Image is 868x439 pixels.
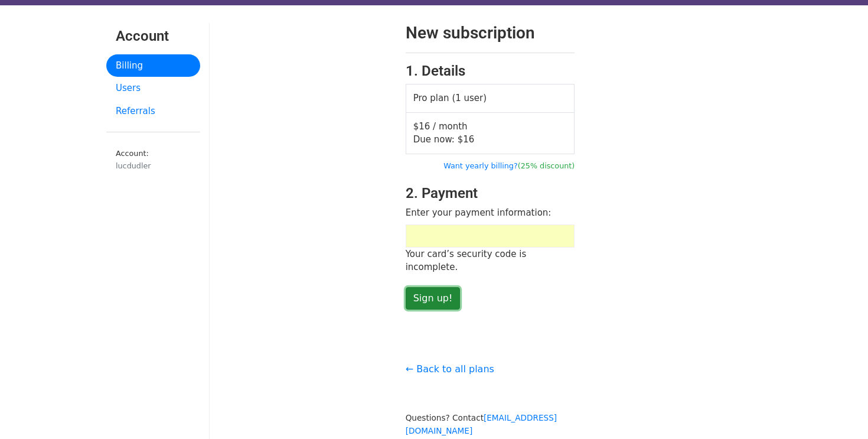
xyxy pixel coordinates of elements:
label: Enter your payment information: [406,206,552,220]
h3: 2. Payment [406,185,575,202]
a: Want yearly billing?(25% discount) [443,161,575,170]
a: Billing [106,54,200,77]
div: lucdudler [116,160,191,171]
small: Account: [116,149,191,171]
h2: New subscription [406,23,575,43]
span: 16 [463,134,474,145]
a: Users [106,77,200,100]
div: Your card’s security code is incomplete. [406,248,575,274]
td: $16 / month [406,112,575,154]
iframe: Chat Widget [809,382,868,439]
h3: Account [116,28,191,45]
span: Due now: $ [413,134,475,145]
small: Questions? Contact [406,413,557,435]
input: Sign up! [406,287,461,310]
a: Referrals [106,100,200,123]
a: ← Back to all plans [406,363,494,375]
iframe: To enrich screen reader interactions, please activate Accessibility in Grammarly extension settings [412,231,569,241]
h3: 1. Details [406,63,575,80]
span: (25% discount) [518,161,575,170]
td: Pro plan (1 user) [406,84,575,113]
